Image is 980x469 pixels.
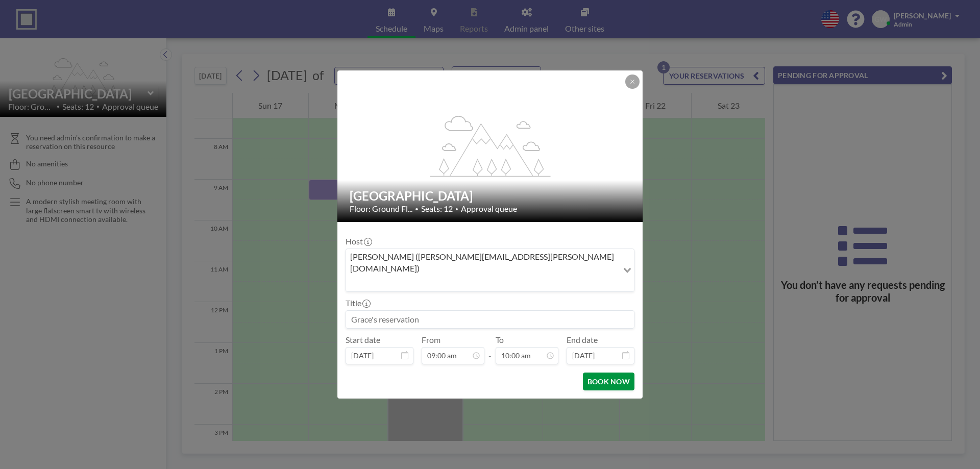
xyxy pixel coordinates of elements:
span: • [455,206,458,212]
label: Title [346,298,370,308]
span: - [488,338,492,361]
span: Seats: 12 [421,204,453,214]
span: • [415,205,419,213]
input: Search for option [347,276,617,289]
button: BOOK NOW [583,373,634,390]
span: Floor: Ground Fl... [350,204,412,214]
label: End date [567,335,598,345]
label: From [422,335,440,345]
h2: [GEOGRAPHIC_DATA] [350,188,631,204]
div: Search for option [346,249,634,291]
label: Host [346,236,371,246]
span: Approval queue [461,204,517,214]
g: flex-grow: 1.2; [430,115,551,176]
label: Start date [346,335,380,345]
label: To [496,335,504,345]
span: [PERSON_NAME] ([PERSON_NAME][EMAIL_ADDRESS][PERSON_NAME][DOMAIN_NAME]) [348,251,616,274]
input: Grace's reservation [346,311,634,328]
